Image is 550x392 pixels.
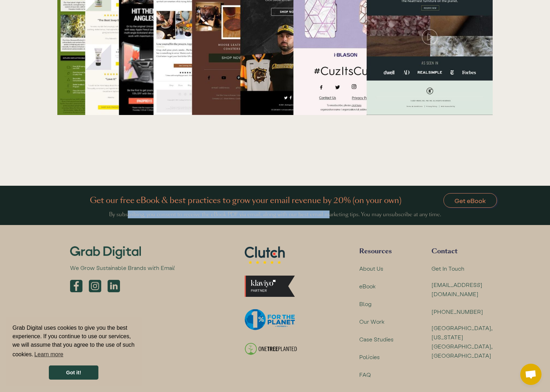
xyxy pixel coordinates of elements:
[431,280,493,299] a: [EMAIL_ADDRESS][DOMAIN_NAME]
[70,259,201,273] p: We Grow Sustainable Brands with Email
[6,317,142,386] div: cookieconsent
[70,280,82,292] img: Grab Digital email marketing on social channels (facebook)
[245,342,297,367] img: We plant trees for every unique email send
[70,246,141,259] img: Grab Digital eCommerce email marketing
[431,264,464,273] a: Get In Touch
[359,282,376,291] a: eBook
[431,307,483,316] a: [PHONE_NUMBER]
[431,246,493,255] div: Contact
[12,324,135,360] span: Grab Digital uses cookies to give you the best experience. If you continue to use our services, w...
[33,349,64,360] a: learn more about cookies
[89,280,108,292] a: Grab Digital email marketing on social channels (instagram)
[108,280,120,292] img: Grab Digital email marketing on social channels (linkedin)
[359,352,380,362] a: Policies
[359,370,371,379] a: FAQ
[359,246,414,255] div: Resources
[359,335,394,344] a: Case Studies
[359,264,383,273] a: About Us
[89,280,101,292] img: Grab Digital email marketing on social channels (instagram)
[51,211,499,218] div: By subscribing, you consent to receive the eBook PDF via email, along with our best email marketi...
[245,276,295,309] img: We are a Klaviyo email marketing agency partner
[245,309,296,342] img: We are a proud member of 1% for the planet
[49,365,98,380] a: dismiss cookie message
[443,193,497,208] a: Get eBook
[108,280,126,292] a: Grab Digital email marketing on social channels (linkedin)
[431,323,493,360] div: [GEOGRAPHIC_DATA], [US_STATE] [GEOGRAPHIC_DATA], [GEOGRAPHIC_DATA]
[90,194,409,207] h4: Get our free eBook & best practices to grow your email revenue by 20% (on your own)
[520,364,542,385] div: Open chat
[359,317,384,326] a: Our Work
[359,299,372,309] a: Blog
[70,280,89,292] a: Grab Digital email marketing on social channels (facebook)
[245,246,285,276] img: We are rated on Clutch.co
[431,323,493,360] a: [GEOGRAPHIC_DATA], [US_STATE][GEOGRAPHIC_DATA], [GEOGRAPHIC_DATA]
